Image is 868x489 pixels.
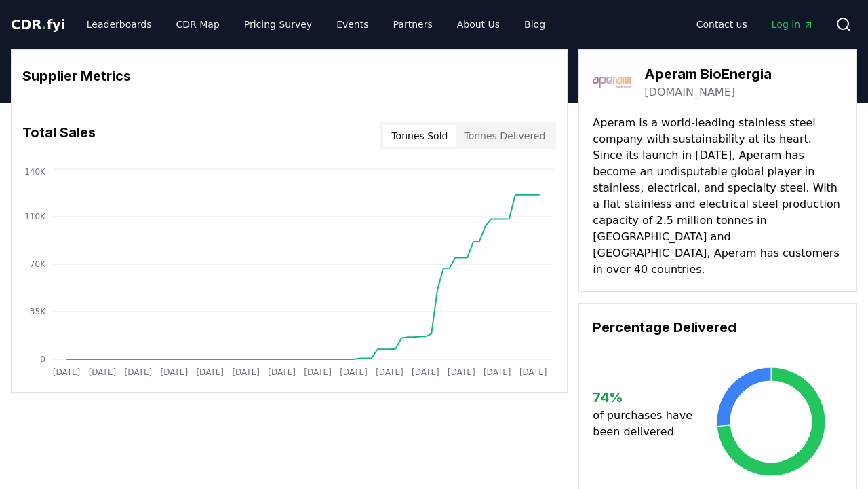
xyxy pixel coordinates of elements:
tspan: [DATE] [161,367,189,377]
a: Blog [513,12,556,37]
tspan: [DATE] [268,367,296,377]
a: Leaderboards [76,12,163,37]
tspan: 0 [40,355,45,364]
tspan: [DATE] [304,367,332,377]
tspan: 140K [24,167,46,177]
a: Contact us [686,12,758,37]
tspan: [DATE] [412,367,439,377]
span: CDR fyi [11,16,65,33]
tspan: [DATE] [232,367,260,377]
nav: Main [76,12,556,37]
tspan: [DATE] [448,367,475,377]
button: Tonnes Sold [383,125,456,147]
a: CDR.fyi [11,15,65,34]
span: . [42,16,47,33]
a: CDR Map [165,12,231,37]
button: Tonnes Delivered [456,125,553,147]
img: Aperam BioEnergia-logo [593,63,631,101]
tspan: [DATE] [125,367,153,377]
tspan: 110K [24,212,46,221]
p: Aperam is a world-leading stainless steel company with sustainability at its heart. Since its lau... [593,115,843,278]
tspan: [DATE] [196,367,224,377]
tspan: [DATE] [89,367,117,377]
a: Log in [761,12,825,37]
h3: Percentage Delivered [593,317,843,338]
tspan: [DATE] [519,367,547,377]
tspan: [DATE] [484,367,511,377]
span: Log in [772,18,814,31]
tspan: [DATE] [376,367,403,377]
h3: 74 % [593,387,698,407]
a: Pricing Survey [233,12,323,37]
a: [DOMAIN_NAME] [644,84,735,101]
p: of purchases have been delivered [593,407,698,440]
h3: Total Sales [22,122,96,149]
tspan: 35K [30,307,46,316]
nav: Main [686,12,825,37]
tspan: [DATE] [340,367,368,377]
tspan: [DATE] [53,367,81,377]
a: About Us [446,12,511,37]
a: Events [325,12,379,37]
h3: Aperam BioEnergia [644,64,772,84]
h3: Supplier Metrics [22,66,556,86]
a: Partners [382,12,443,37]
tspan: 70K [30,259,46,269]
